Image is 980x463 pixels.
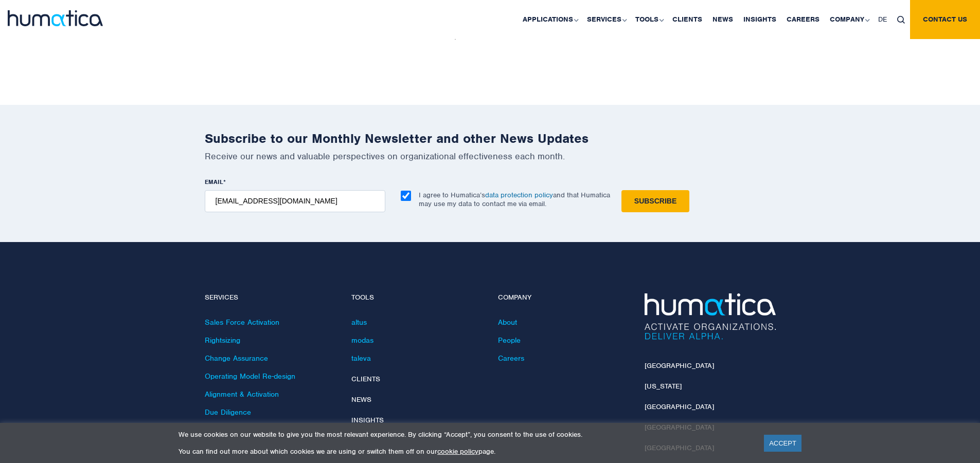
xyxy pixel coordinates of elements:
[645,382,682,391] a: [US_STATE]
[205,372,295,381] a: Operating Model Re-design
[351,293,483,302] h4: Tools
[498,354,524,363] a: Careers
[437,447,478,456] a: cookie policy
[205,318,279,327] a: Sales Force Activation
[179,430,751,439] p: We use cookies on our website to give you the most relevant experience. By clicking “Accept”, you...
[645,361,714,370] a: [GEOGRAPHIC_DATA]
[205,336,240,345] a: Rightsizing
[401,191,411,201] input: I agree to Humatica’sdata protection policyand that Humatica may use my data to contact me via em...
[419,191,610,208] p: I agree to Humatica’s and that Humatica may use my data to contact me via email.
[205,390,279,399] a: Alignment & Activation
[8,10,103,26] img: logo
[645,293,776,340] img: Humatica
[205,293,336,302] h4: Services
[621,190,689,212] input: Subscribe
[351,318,367,327] a: altus
[764,435,801,452] a: ACCEPT
[351,375,380,383] a: Clients
[498,336,521,345] a: People
[205,354,268,363] a: Change Assurance
[498,318,517,327] a: About
[205,151,776,162] p: Receive our news and valuable perspectives on organizational effectiveness each month.
[351,354,371,363] a: taleva
[485,191,553,199] a: data protection policy
[645,402,714,411] a: [GEOGRAPHIC_DATA]
[351,336,373,345] a: modas
[179,447,751,456] p: You can find out more about which cookies we are using or switch them off on our page.
[205,131,776,146] h2: Subscribe to our Monthly Newsletter and other News Updates
[498,293,629,302] h4: Company
[205,178,223,186] span: EMAIL
[878,15,887,24] span: DE
[205,408,251,417] a: Due Diligence
[351,416,384,424] a: Insights
[351,395,371,404] a: News
[205,190,385,212] input: name@company.com
[897,16,905,24] img: search_icon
